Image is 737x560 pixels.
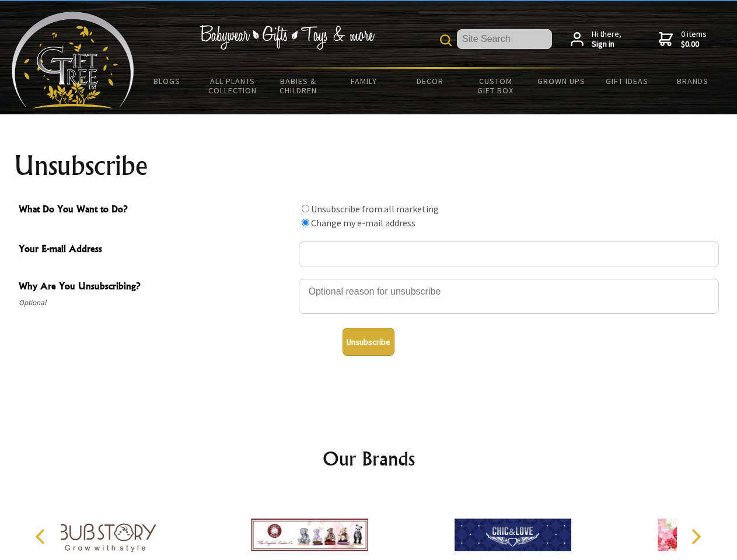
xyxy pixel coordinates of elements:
[299,242,719,267] input: Your E-mail Address
[19,242,293,258] span: Your E-mail Address
[463,69,529,103] a: Custom Gift Box
[200,69,266,103] a: All Plants Collection
[302,219,309,226] input: What Do You Want to Do?
[660,69,726,93] a: Brands
[592,39,621,50] strong: Sign in
[19,296,293,310] span: Optional
[683,524,708,549] button: Next
[12,12,134,108] img: Babyware - Gifts - Toys and more...
[134,69,200,93] a: BLOGS
[397,69,463,93] a: Decor
[457,29,552,49] input: Site Search
[440,34,452,46] img: product search
[266,69,331,103] a: Babies & Children
[528,69,594,93] a: Grown Ups
[14,152,724,180] h1: Unsubscribe
[302,205,309,212] input: What Do You Want to Do?
[311,203,439,215] label: Unsubscribe from all marketing
[23,444,714,473] h2: Our Brands
[592,29,621,50] span: Hi there,
[200,25,375,50] img: Babywear - Gifts - Toys & more
[331,69,397,93] a: Family
[681,39,707,50] strong: $0.00
[19,202,293,219] span: What Do You Want to Do?
[311,217,415,229] label: Change my e-mail address
[571,29,621,50] a: Hi there,Sign in
[343,328,394,356] button: Unsubscribe
[681,29,707,50] span: 0 items
[19,279,293,296] span: Why Are You Unsubscribing?
[299,279,719,314] textarea: Why Are You Unsubscribing?
[29,524,55,549] button: Previous
[659,29,707,50] a: 0 items$0.00
[594,69,660,93] a: Gift Ideas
